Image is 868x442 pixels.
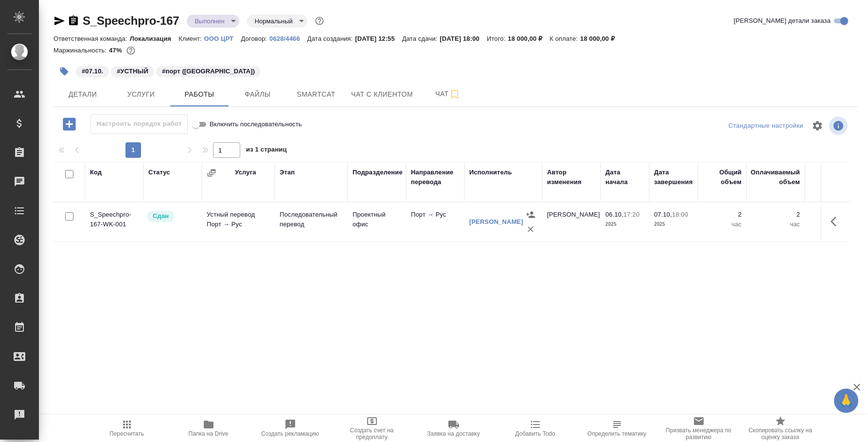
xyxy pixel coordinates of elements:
[53,47,109,54] p: Маржинальность:
[187,15,239,28] div: Выполнен
[90,168,102,177] div: Код
[495,415,576,442] button: Добавить Todo
[515,430,555,437] span: Добавить Todo
[207,168,216,178] button: Сгруппировать
[83,14,179,27] a: S_Speechpro-167
[162,67,255,76] p: #порт ([GEOGRAPHIC_DATA])
[810,220,849,229] p: RUB
[751,168,800,187] div: Оплачиваемый объем
[85,205,143,239] td: S_Speechpro-167-WK-001
[269,35,307,42] p: 0628/4466
[153,211,169,221] p: Сдан
[59,88,106,101] span: Детали
[53,35,130,42] p: Ответственная команда:
[487,35,508,42] p: Итого:
[425,88,471,100] span: Чат
[547,168,596,187] div: Автор изменения
[672,211,688,218] p: 18:00
[307,35,355,42] p: Дата создания:
[549,35,580,42] p: К оплате:
[355,35,402,42] p: [DATE] 12:55
[202,205,275,239] td: Устный перевод Порт → Рус
[751,220,800,229] p: час
[348,205,406,239] td: Проектный офис
[406,205,464,239] td: Порт → Рус
[726,119,806,134] div: split button
[241,35,269,42] p: Договор:
[168,415,249,442] button: Папка на Drive
[654,220,693,229] p: 2025
[829,117,850,135] span: Посмотреть информацию
[740,415,821,442] button: Скопировать ссылку на оценку заказа
[806,114,829,137] span: Настроить таблицу
[53,15,65,27] button: Скопировать ссылку для ЯМессенджера
[337,427,407,441] span: Создать счет на предоплату
[542,205,601,239] td: [PERSON_NAME]
[75,67,110,75] span: 07.10.
[331,415,413,442] button: Создать счет на предоплату
[56,114,83,134] button: Добавить работу
[658,415,740,442] button: Призвать менеджера по развитию
[146,210,197,223] div: Менеджер проверил работу исполнителя, передает ее на следующий этап
[623,211,639,218] p: 17:20
[280,168,295,177] div: Этап
[82,67,103,76] p: #07.10.
[411,168,460,187] div: Направление перевода
[68,15,79,27] button: Скопировать ссылку
[261,430,319,437] span: Создать рекламацию
[247,15,307,28] div: Выполнен
[252,17,296,25] button: Нормальный
[176,88,223,101] span: Работы
[508,35,549,42] p: 18 000,00 ₽
[605,220,644,229] p: 2025
[210,119,302,129] span: Включить последовательность
[413,415,495,442] button: Заявка на доставку
[751,210,800,220] p: 2
[235,168,256,177] div: Услуга
[605,168,644,187] div: Дата начала
[580,35,622,42] p: 18 000,00 ₽
[469,218,523,225] a: [PERSON_NAME]
[703,220,742,229] p: час
[130,35,179,42] p: Локализация
[280,210,343,229] p: Последовательный перевод
[523,222,538,237] button: Удалить
[703,168,742,187] div: Общий объем
[148,168,170,177] div: Статус
[402,35,440,42] p: Дата сдачи:
[838,391,854,411] span: 🙏
[745,427,815,441] span: Скопировать ссылку на оценку заказа
[523,207,538,222] button: Назначить
[825,210,848,233] button: Здесь прячутся важные кнопки
[118,88,164,101] span: Услуги
[204,34,241,42] a: OOO ЦРТ
[469,168,512,177] div: Исполнитель
[440,35,487,42] p: [DATE] 18:00
[204,35,241,42] p: OOO ЦРТ
[810,210,849,220] p: 4 000
[124,44,137,57] button: 8000.00 RUB;
[654,211,672,218] p: 07.10,
[427,430,479,437] span: Заявка на доставку
[189,430,229,437] span: Папка на Drive
[117,67,148,76] p: #УСТНЫЙ
[449,88,461,100] svg: Подписаться
[734,16,831,26] span: [PERSON_NAME] детали заказа
[249,415,331,442] button: Создать рекламацию
[109,47,124,54] p: 47%
[605,211,623,218] p: 06.10,
[703,210,742,220] p: 2
[109,430,144,437] span: Пересчитать
[576,415,658,442] button: Определить тематику
[53,61,75,82] button: Добавить тэг
[293,88,339,101] span: Smartcat
[269,34,307,42] a: 0628/4466
[587,430,646,437] span: Определить тематику
[86,415,168,442] button: Пересчитать
[654,168,693,187] div: Дата завершения
[192,17,227,25] button: Выполнен
[351,88,413,101] span: Чат с клиентом
[110,67,155,75] span: УСТНЫЙ
[353,168,403,177] div: Подразделение
[664,427,734,441] span: Призвать менеджера по развитию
